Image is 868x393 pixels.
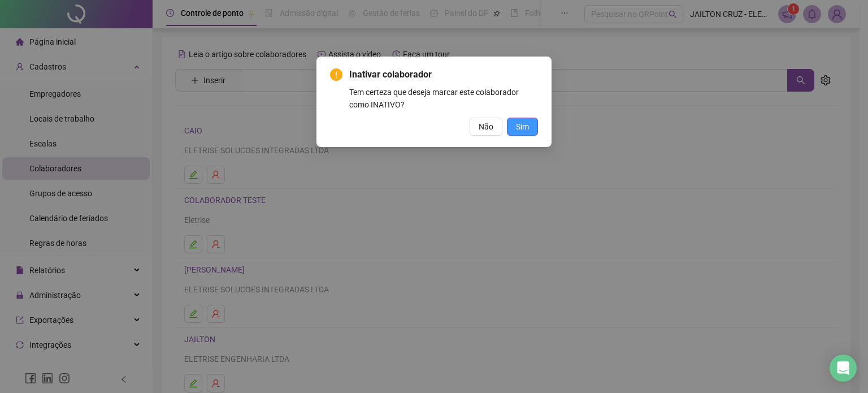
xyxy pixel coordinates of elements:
[516,120,529,133] span: Sim
[479,120,493,133] span: Não
[507,118,538,136] button: Sim
[830,355,857,382] div: Open Intercom Messenger
[349,88,519,109] span: Tem certeza que deseja marcar este colaborador como INATIVO?
[349,69,432,80] span: Inativar colaborador
[330,68,342,81] span: exclamation-circle
[470,118,502,136] button: Não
